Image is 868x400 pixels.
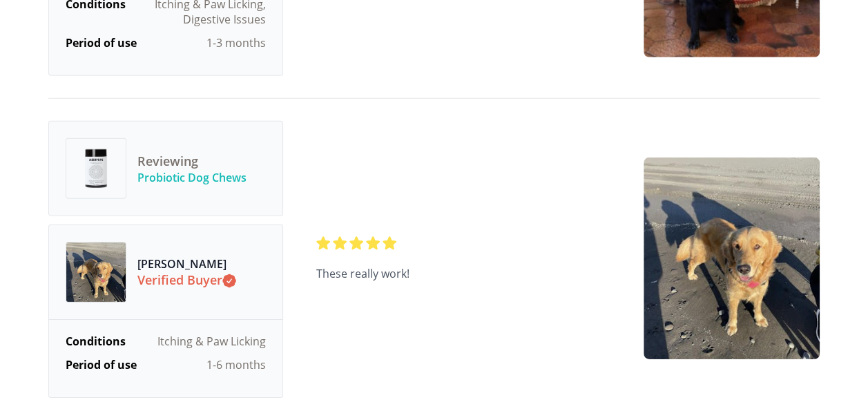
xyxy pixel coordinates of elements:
[66,334,126,349] b: Conditions
[137,170,247,185] span: Probiotic Dog Chews
[137,256,236,272] span: [PERSON_NAME]
[644,158,820,359] img: review-Sarah-for-Probiotic Dog Chews
[66,35,137,50] b: Period of use
[137,272,236,289] span: Verified Buyer
[77,149,115,188] img: Quantity Chews
[137,153,247,170] span: Reviewing
[66,357,137,372] b: Period of use
[206,357,266,372] span: 1-6 months
[206,35,266,50] span: 1-3 months
[157,334,266,349] span: Itching & Paw Licking
[66,242,126,303] img: Probiotic Dog Chews Reviewer
[316,236,610,283] div: These really work!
